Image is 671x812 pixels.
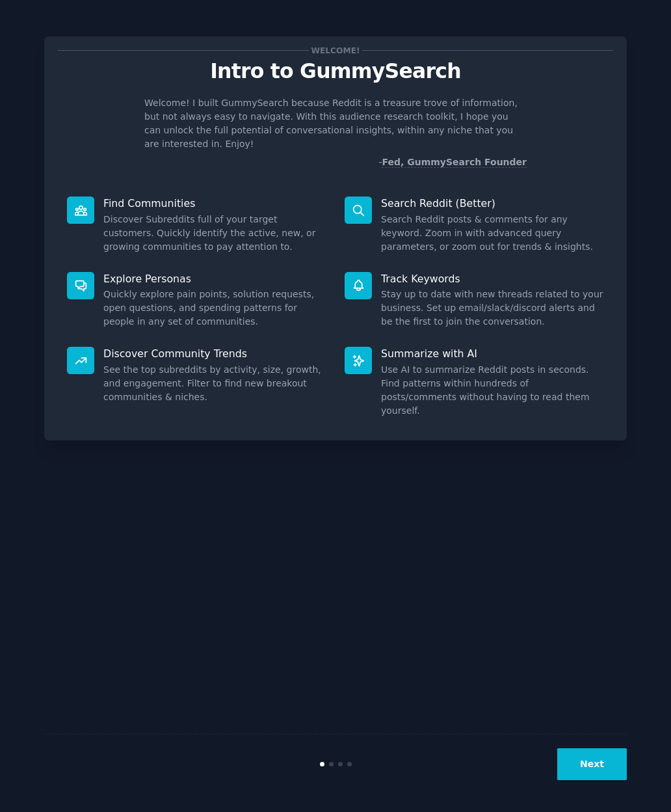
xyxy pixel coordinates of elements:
[381,213,604,254] dd: Search Reddit posts & comments for any keyword. Zoom in with advanced query parameters, or zoom o...
[103,363,326,404] dd: See the top subreddits by activity, size, growth, and engagement. Filter to find new breakout com...
[103,213,326,254] dd: Discover Subreddits full of your target customers. Quickly identify the active, new, or growing c...
[103,196,326,210] p: Find Communities
[103,288,326,329] dd: Quickly explore pain points, solution requests, open questions, and spending patterns for people ...
[557,748,627,780] button: Next
[381,363,604,418] dd: Use AI to summarize Reddit posts in seconds. Find patterns within hundreds of posts/comments with...
[381,288,604,329] dd: Stay up to date with new threads related to your business. Set up email/slack/discord alerts and ...
[381,347,604,360] p: Summarize with AI
[381,196,604,210] p: Search Reddit (Better)
[381,272,604,286] p: Track Keywords
[309,44,362,57] span: Welcome!
[103,347,326,360] p: Discover Community Trends
[144,96,527,151] p: Welcome! I built GummySearch because Reddit is a treasure trove of information, but not always ea...
[58,60,613,83] p: Intro to GummySearch
[103,272,326,286] p: Explore Personas
[378,156,527,169] div: -
[382,157,527,168] a: Fed, GummySearch Founder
